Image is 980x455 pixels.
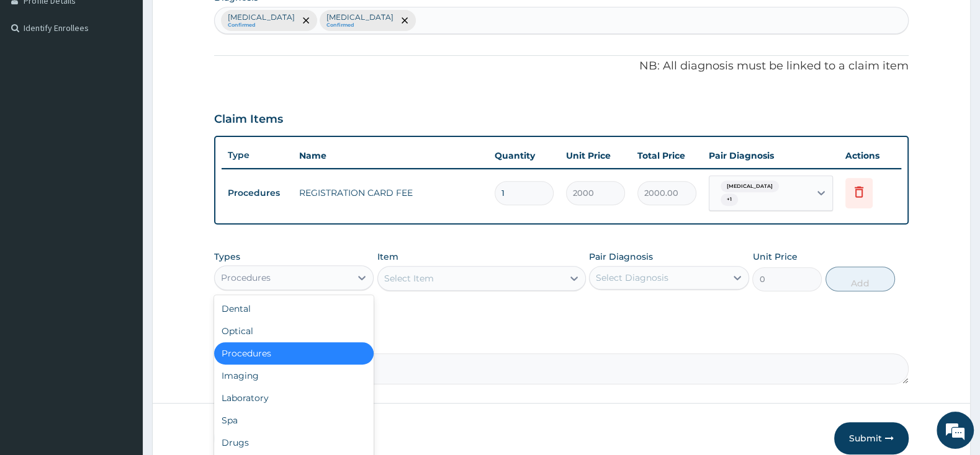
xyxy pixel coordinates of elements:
label: Item [377,250,398,263]
div: Procedures [214,342,374,364]
th: Actions [839,143,901,168]
p: NB: All diagnosis must be linked to a claim item [214,58,909,74]
td: REGISTRATION CARD FEE [293,180,488,205]
span: remove selection option [300,15,312,26]
div: Procedures [221,272,271,284]
div: Imaging [214,364,374,387]
div: Dental [214,298,374,320]
div: Optical [214,320,374,342]
textarea: Type your message and hit 'Enter' [6,314,236,358]
th: Type [222,144,293,167]
img: d_794563401_company_1708531726252_794563401 [23,62,50,93]
div: Spa [214,409,374,431]
div: Drugs [214,431,374,454]
span: remove selection option [399,15,410,26]
div: Minimize live chat window [204,6,233,36]
span: We're online! [72,144,171,269]
td: Procedures [222,182,293,205]
span: [MEDICAL_DATA] [721,180,779,193]
th: Total Price [631,143,703,168]
label: Comment [214,336,909,347]
th: Unit Price [560,143,631,168]
label: Types [214,252,240,262]
button: Add [825,267,895,291]
p: [MEDICAL_DATA] [228,12,295,22]
label: Pair Diagnosis [589,250,653,263]
div: Laboratory [214,387,374,409]
div: Select Item [384,272,434,285]
th: Pair Diagnosis [703,143,839,168]
div: Select Diagnosis [596,272,668,284]
th: Name [293,143,488,168]
small: Confirmed [228,22,295,29]
span: + 1 [721,193,738,206]
p: [MEDICAL_DATA] [326,12,393,22]
small: Confirmed [326,22,393,29]
label: Unit Price [752,250,797,263]
button: Submit [834,422,909,454]
h3: Claim Items [214,113,283,126]
th: Quantity [488,143,560,168]
div: Chat with us now [65,69,209,86]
